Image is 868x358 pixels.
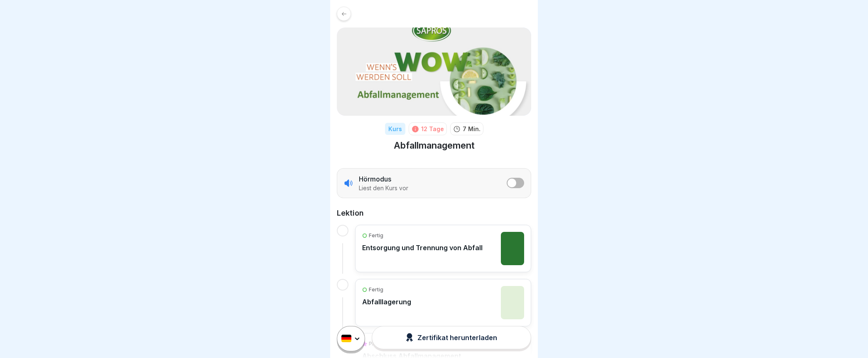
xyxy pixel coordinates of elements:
[507,178,524,188] button: listener mode
[372,326,531,349] button: Zertifikat herunterladen
[362,286,524,319] a: FertigAbfalllagerung
[362,232,524,265] a: FertigEntsorgung und Trennung von Abfall
[501,286,524,319] img: v41v3vw1qlz88q2dga11ehua.png
[421,124,444,133] div: 12 Tage
[406,333,497,342] div: Zertifikat herunterladen
[394,139,475,152] h1: Abfallmanagement
[337,208,531,218] h2: Lektion
[362,298,411,306] p: Abfalllagerung
[501,232,524,265] img: k99hcpwga1sjbv89h66lds49.png
[369,232,383,239] p: Fertig
[362,244,483,252] p: Entsorgung und Trennung von Abfall
[359,184,408,192] p: Liest den Kurs vor
[359,174,391,184] p: Hörmodus
[463,124,481,133] p: 7 Min.
[369,286,383,293] p: Fertig
[385,123,405,135] div: Kurs
[337,27,531,116] img: cq4jyt4aaqekzmgfzoj6qg9r.png
[341,335,351,343] img: de.svg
